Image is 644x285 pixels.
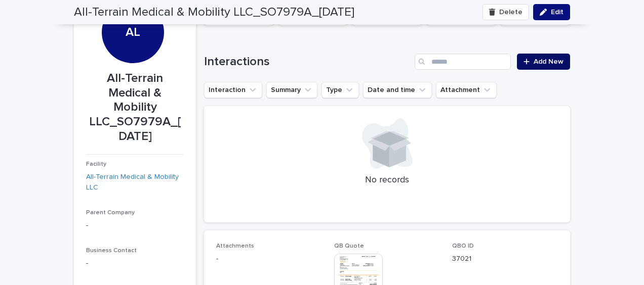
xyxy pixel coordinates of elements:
span: QB Quote [334,243,364,249]
p: All-Terrain Medical & Mobility LLC_SO7979A_[DATE] [86,71,184,144]
input: Search [415,54,511,70]
button: Interaction [204,82,262,98]
span: Add New [534,58,563,65]
button: Date and time [363,82,432,98]
span: Business Contact [86,248,137,254]
p: No records [216,175,558,186]
span: Parent Company [86,210,135,216]
p: - [216,254,322,264]
button: Edit [533,4,570,20]
button: Delete [482,4,529,20]
span: Edit [551,9,563,16]
a: Add New [517,54,570,70]
span: QBO ID [452,243,474,249]
h2: All-Terrain Medical & Mobility LLC_SO7979A_[DATE] [74,5,354,20]
button: Summary [266,82,317,98]
span: Facility [86,161,106,167]
a: All-Terrain Medical & Mobility LLC [86,172,184,193]
p: - [86,220,184,231]
p: 37021 [452,254,558,264]
span: Attachments [216,243,254,249]
button: Type [321,82,359,98]
p: - [86,258,184,269]
button: Attachment [436,82,497,98]
h1: Interactions [204,55,411,69]
span: Delete [499,9,522,16]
